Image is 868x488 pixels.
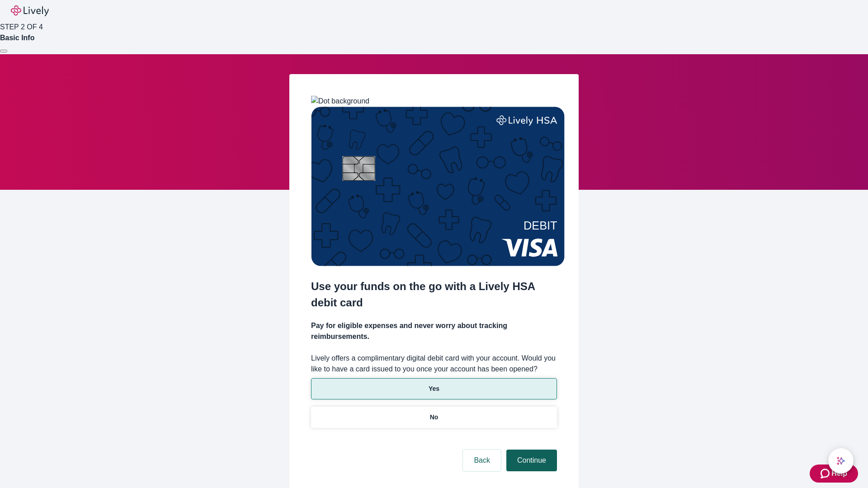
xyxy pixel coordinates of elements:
button: Back [463,450,501,471]
button: chat [828,448,854,474]
img: Debit card [311,107,565,266]
h2: Use your funds on the go with a Lively HSA debit card [311,278,557,311]
button: Yes [311,378,557,399]
img: Dot background [311,96,369,107]
img: Lively [11,5,49,16]
button: No [311,407,557,428]
p: Yes [429,384,439,394]
span: Help [831,468,847,479]
h4: Pay for eligible expenses and never worry about tracking reimbursements. [311,320,557,342]
svg: Lively AI Assistant [836,456,845,465]
button: Continue [506,450,557,471]
label: Lively offers a complimentary digital debit card with your account. Would you like to have a card... [311,353,557,375]
p: No [430,413,439,422]
button: Zendesk support iconHelp [810,465,858,483]
svg: Zendesk support icon [821,468,831,479]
